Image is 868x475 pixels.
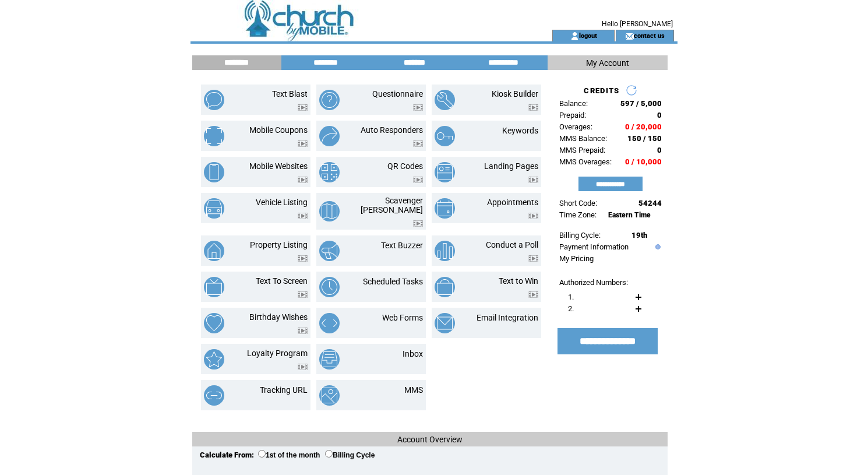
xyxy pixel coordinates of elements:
[502,126,538,135] a: Keywords
[298,104,308,111] img: video.png
[260,385,308,395] a: Tracking URL
[258,450,266,458] input: 1st of the month
[435,126,455,146] img: keywords.png
[487,198,538,207] a: Appointments
[204,385,224,406] img: tracking-url.png
[250,240,308,249] a: Property Listing
[570,31,579,41] img: account_icon.gif
[204,126,224,146] img: mobile-coupons.png
[528,177,538,183] img: video.png
[403,349,423,358] a: Inbox
[435,162,455,182] img: landing-pages.png
[652,244,661,249] img: help.gif
[413,104,423,111] img: video.png
[638,199,662,207] span: 54244
[397,435,463,444] span: Account Overview
[319,349,340,370] img: inbox.png
[298,213,308,219] img: video.png
[319,277,340,297] img: scheduled-tasks.png
[200,451,254,459] span: Calculate From:
[477,313,538,322] a: Email Integration
[249,125,308,135] a: Mobile Coupons
[484,161,538,171] a: Landing Pages
[657,111,662,119] span: 0
[249,161,308,171] a: Mobile Websites
[559,210,597,219] span: Time Zone:
[325,450,333,458] input: Billing Cycle
[559,122,592,131] span: Overages:
[319,313,340,333] img: web-forms.png
[584,86,619,95] span: CREDITS
[625,122,662,131] span: 0 / 20,000
[625,31,634,41] img: contact_us_icon.gif
[435,313,455,333] img: email-integration.png
[361,196,423,214] a: Scavenger [PERSON_NAME]
[435,198,455,219] img: appointments.png
[363,277,423,286] a: Scheduled Tasks
[272,89,308,98] a: Text Blast
[559,254,594,263] a: My Pricing
[319,201,340,221] img: scavenger-hunt.png
[559,231,601,240] span: Billing Cycle:
[247,349,308,358] a: Loyalty Program
[559,278,628,287] span: Authorized Numbers:
[298,291,308,298] img: video.png
[559,157,612,166] span: MMS Overages:
[325,451,375,459] label: Billing Cycle
[499,276,538,286] a: Text to Win
[204,162,224,182] img: mobile-websites.png
[361,125,423,135] a: Auto Responders
[631,231,647,240] span: 19th
[381,241,423,250] a: Text Buzzer
[372,89,423,98] a: Questionnaire
[258,451,320,459] label: 1st of the month
[256,198,308,207] a: Vehicle Listing
[298,328,308,334] img: video.png
[492,89,538,98] a: Kiosk Builder
[559,99,588,108] span: Balance:
[486,240,538,249] a: Conduct a Poll
[298,140,308,147] img: video.png
[298,364,308,370] img: video.png
[204,313,224,333] img: birthday-wishes.png
[204,198,224,219] img: vehicle-listing.png
[319,385,340,406] img: mms.png
[528,104,538,111] img: video.png
[559,111,586,119] span: Prepaid:
[435,90,455,110] img: kiosk-builder.png
[634,31,665,39] a: contact us
[559,199,597,207] span: Short Code:
[319,241,340,261] img: text-buzzer.png
[256,276,308,286] a: Text To Screen
[204,241,224,261] img: property-listing.png
[586,58,629,68] span: My Account
[620,99,662,108] span: 597 / 5,000
[625,157,662,166] span: 0 / 10,000
[204,277,224,297] img: text-to-screen.png
[413,177,423,183] img: video.png
[528,291,538,298] img: video.png
[413,140,423,147] img: video.png
[204,90,224,110] img: text-blast.png
[249,312,308,322] a: Birthday Wishes
[435,241,455,261] img: conduct-a-poll.png
[559,242,629,251] a: Payment Information
[298,177,308,183] img: video.png
[204,349,224,370] img: loyalty-program.png
[568,304,574,313] span: 2.
[319,90,340,110] img: questionnaire.png
[559,134,607,143] span: MMS Balance:
[319,162,340,182] img: qr-codes.png
[387,161,423,171] a: QR Codes
[298,255,308,262] img: video.png
[382,313,423,322] a: Web Forms
[559,146,605,154] span: MMS Prepaid:
[602,20,673,28] span: Hello [PERSON_NAME]
[657,146,662,154] span: 0
[528,255,538,262] img: video.png
[568,293,574,301] span: 1.
[579,31,597,39] a: logout
[627,134,662,143] span: 150 / 150
[435,277,455,297] img: text-to-win.png
[608,211,651,219] span: Eastern Time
